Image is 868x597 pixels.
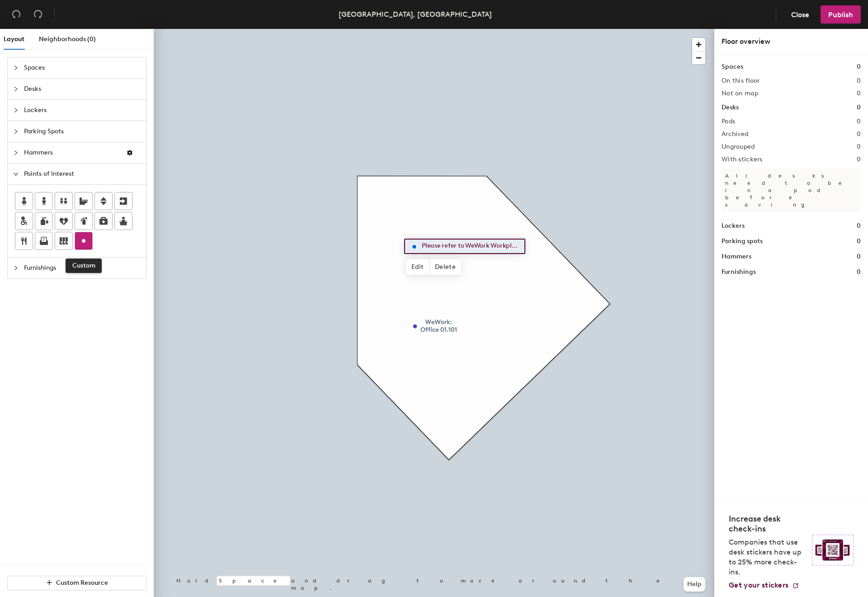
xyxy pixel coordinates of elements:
[857,221,861,231] h1: 0
[13,129,19,134] span: collapsed
[24,258,141,278] span: Furnishings
[722,143,755,150] h2: Ungrouped
[406,259,429,275] span: Edit
[783,5,817,24] button: Close
[729,581,788,589] span: Get your stickers
[812,535,854,565] img: Sticker logo
[857,103,861,113] h1: 0
[722,77,760,85] h2: On this floor
[7,576,146,590] button: Custom Resource
[24,142,119,163] span: Hammers
[7,5,25,24] button: Undo (⌘ + Z)
[75,232,93,250] button: Custom
[13,265,19,271] span: collapsed
[857,131,861,138] h2: 0
[13,150,19,155] span: collapsed
[56,579,108,587] span: Custom Resource
[12,9,21,19] span: undo
[791,10,809,19] span: Close
[722,90,758,97] h2: Not on map
[857,143,861,150] h2: 0
[722,221,745,231] h1: Lockers
[857,236,861,246] h1: 0
[722,62,743,72] h1: Spaces
[857,267,861,277] h1: 0
[857,118,861,125] h2: 0
[729,537,807,577] p: Companies that use desk stickers have up to 25% more check-ins.
[29,5,47,24] button: Redo (⌘ + ⇧ + Z)
[857,62,861,72] h1: 0
[39,35,96,43] span: Neighborhoods (0)
[722,169,861,212] p: All desks need to be in a pod before saving
[24,57,141,78] span: Spaces
[828,10,853,19] span: Publish
[821,5,861,24] button: Publish
[339,9,492,20] div: [GEOGRAPHIC_DATA], [GEOGRAPHIC_DATA]
[722,36,861,47] div: Floor overview
[24,100,141,121] span: Lockers
[857,252,861,262] h1: 0
[857,77,861,85] h2: 0
[722,267,756,277] h1: Furnishings
[729,514,807,534] h4: Increase desk check-ins
[722,118,735,125] h2: Pods
[13,86,19,92] span: collapsed
[429,259,461,275] span: Delete
[24,121,141,142] span: Parking Spots
[24,79,141,99] span: Desks
[722,103,739,113] h1: Desks
[857,90,861,97] h2: 0
[13,171,19,177] span: expanded
[13,108,19,113] span: collapsed
[857,156,861,163] h2: 0
[4,35,24,43] span: Layout
[729,581,799,590] a: Get your stickers
[722,252,751,262] h1: Hammers
[684,577,705,592] button: Help
[722,156,763,163] h2: With stickers
[24,164,141,184] span: Points of Interest
[13,65,19,71] span: collapsed
[722,131,748,138] h2: Archived
[722,236,763,246] h1: Parking spots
